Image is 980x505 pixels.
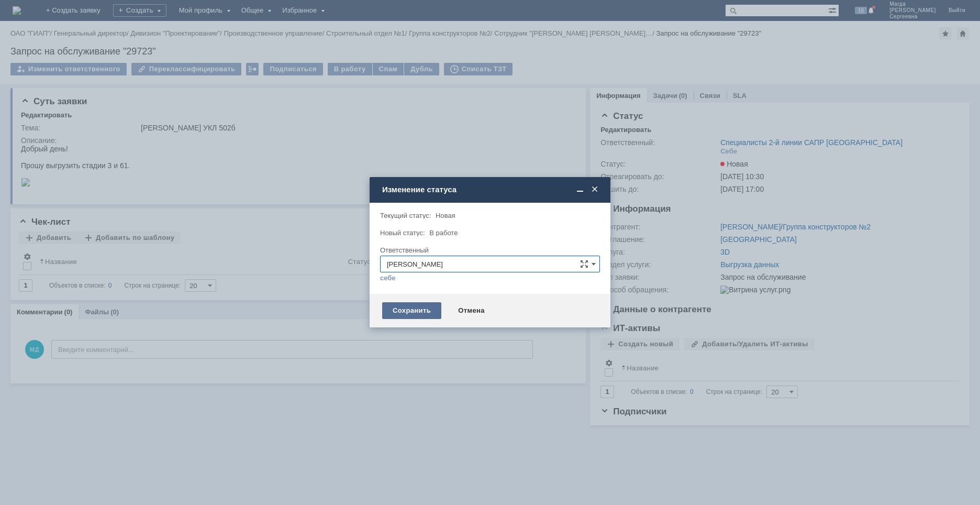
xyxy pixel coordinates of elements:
label: Текущий статус: [380,212,431,219]
label: Новый статус: [380,229,425,237]
span: Свернуть (Ctrl + M) [575,185,585,194]
span: Новая [436,212,455,219]
a: себе [380,274,396,282]
span: В работе [429,229,458,237]
span: Сложная форма [580,260,588,268]
div: Изменение статуса [382,185,600,194]
span: Закрыть [589,185,600,194]
div: Ответственный [380,247,598,254]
